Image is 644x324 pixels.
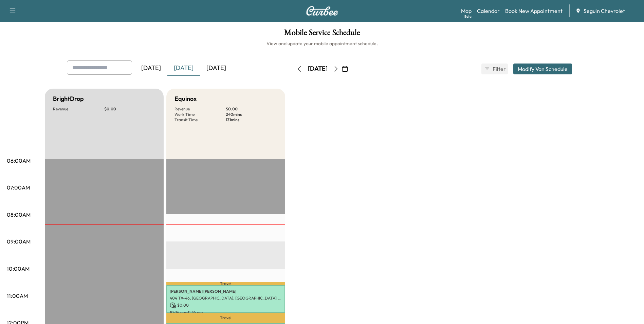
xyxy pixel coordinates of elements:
p: 404 TX-46, [GEOGRAPHIC_DATA], [GEOGRAPHIC_DATA] 78155, [GEOGRAPHIC_DATA] [170,295,282,301]
p: 10:36 am - 11:36 am [170,310,282,315]
img: Curbee Logo [306,6,338,16]
p: $ 0.00 [226,106,277,112]
h1: Mobile Service Schedule [7,29,637,40]
h5: BrightDrop [53,94,84,104]
p: Revenue [53,106,104,112]
div: [DATE] [200,60,233,76]
h5: Equinox [174,94,197,104]
p: $ 0.00 [170,302,282,308]
a: MapBeta [461,7,472,15]
p: Revenue [174,106,226,112]
p: 09:00AM [7,237,31,246]
p: Work Time [174,112,226,117]
div: [DATE] [167,60,200,76]
div: [DATE] [135,60,167,76]
div: Beta [464,14,472,19]
span: Filter [493,65,505,73]
a: Book New Appointment [505,7,563,15]
p: 10:00AM [7,265,30,273]
p: Travel [166,313,285,323]
button: Modify Van Schedule [513,64,572,74]
p: [PERSON_NAME] [PERSON_NAME] [170,289,282,294]
button: Filter [481,64,508,74]
div: [DATE] [308,65,328,73]
p: Travel [166,282,285,285]
h6: View and update your mobile appointment schedule. [7,40,637,47]
a: Calendar [477,7,500,15]
p: 06:00AM [7,157,31,165]
p: Transit Time [174,117,226,123]
p: 131 mins [226,117,277,123]
p: $ 0.00 [104,106,155,112]
p: 240 mins [226,112,277,117]
p: 07:00AM [7,183,30,192]
p: 08:00AM [7,211,31,219]
span: Seguin Chevrolet [584,7,625,15]
p: 11:00AM [7,292,28,300]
